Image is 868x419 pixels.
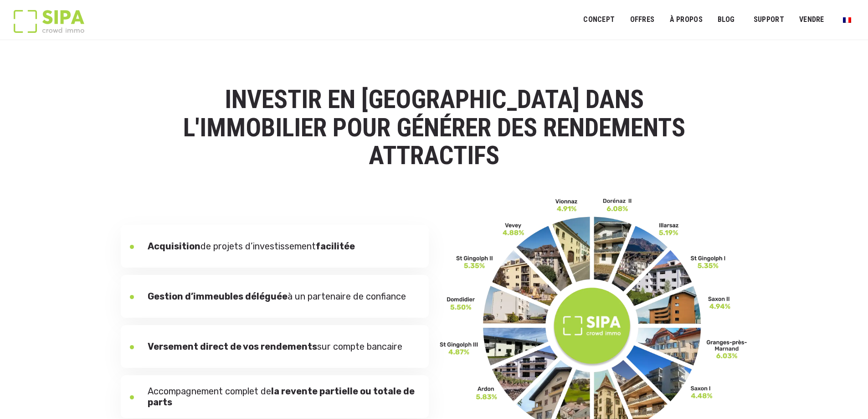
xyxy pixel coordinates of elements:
[130,395,134,399] img: Ellipse-dot
[583,8,854,31] nav: Menu principal
[161,86,708,170] h1: INVESTIR EN [GEOGRAPHIC_DATA] DANS L'IMMOBILIER POUR GÉNÉRER DES RENDEMENTS ATTRACTIFS
[148,386,415,408] b: la revente partielle ou totale de parts
[843,17,851,23] img: Français
[130,295,134,299] img: Ellipse-dot
[837,11,857,28] a: Passer à
[148,241,355,252] p: de projets d’investissement
[577,10,621,30] a: Concept
[148,241,200,252] b: Acquisition
[712,10,741,30] a: Blog
[148,341,317,352] b: Versement direct de vos rendements
[624,10,660,30] a: OFFRES
[130,245,134,249] img: Ellipse-dot
[148,291,288,302] b: Gestion d’immeubles déléguée
[748,10,790,30] a: SUPPORT
[148,386,420,408] p: Accompagnement complet de
[148,291,406,302] p: à un partenaire de confiance
[148,341,402,352] p: sur compte bancaire
[130,345,134,349] img: Ellipse-dot
[793,10,830,30] a: VENDRE
[663,10,709,30] a: À PROPOS
[316,241,355,252] b: facilitée
[14,10,84,33] img: Logo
